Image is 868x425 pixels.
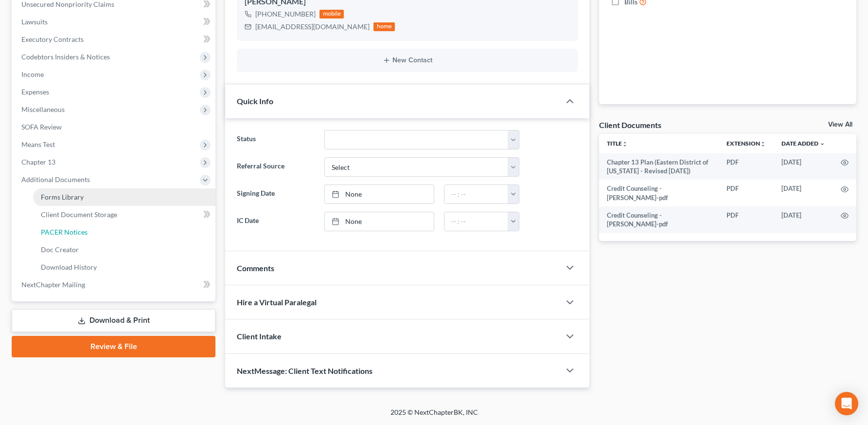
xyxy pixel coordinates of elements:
td: [DATE] [774,180,833,206]
span: Lawsuits [21,18,48,26]
label: Signing Date [232,185,319,204]
a: Download History [33,259,215,276]
a: Download & Print [12,309,215,332]
i: expand_more [819,141,825,147]
label: Referral Source [232,157,319,177]
td: Credit Counseling - [PERSON_NAME]-pdf [599,180,719,206]
span: SOFA Review [21,123,62,131]
a: Date Added expand_more [781,140,825,147]
button: New Contact [245,56,570,64]
td: PDF [719,206,774,233]
span: NextChapter Mailing [21,280,85,289]
span: Download History [41,263,97,271]
span: Means Test [21,140,55,148]
div: mobile [319,10,344,18]
label: Status [232,130,319,149]
span: Executory Contracts [21,35,84,43]
span: Miscellaneous [21,105,65,113]
span: Chapter 13 [21,158,55,166]
input: -- : -- [444,212,508,231]
i: unfold_more [622,141,628,147]
i: unfold_more [760,141,766,147]
span: Client Intake [237,332,282,341]
a: None [325,212,433,231]
div: Open Intercom Messenger [835,392,858,415]
span: Comments [237,263,274,273]
div: 2025 © NextChapterBK, INC [157,407,711,425]
span: PACER Notices [41,228,88,236]
td: [DATE] [774,153,833,180]
span: NextMessage: Client Text Notifications [237,366,372,375]
a: SOFA Review [14,118,215,136]
td: Chapter 13 Plan (Eastern District of [US_STATE] - Revised [DATE]) [599,153,719,180]
span: Client Document Storage [41,210,117,219]
span: Forms Library [41,193,84,201]
td: PDF [719,153,774,180]
div: [PHONE_NUMBER] [255,9,316,19]
a: Client Document Storage [33,206,215,223]
span: Doc Creator [41,245,79,254]
div: Client Documents [599,120,661,130]
span: Codebtors Insiders & Notices [21,53,110,61]
input: -- : -- [444,185,508,203]
span: Quick Info [237,96,273,106]
a: Doc Creator [33,241,215,259]
span: Additional Documents [21,175,90,184]
a: Titleunfold_more [607,140,628,147]
a: Review & File [12,336,215,357]
a: None [325,185,433,203]
a: NextChapter Mailing [14,276,215,294]
a: PACER Notices [33,223,215,241]
div: [EMAIL_ADDRESS][DOMAIN_NAME] [255,22,370,32]
a: Executory Contracts [14,31,215,48]
span: Income [21,70,44,78]
span: Hire a Virtual Paralegal [237,297,317,307]
label: IC Date [232,212,319,231]
div: home [373,22,395,31]
td: PDF [719,180,774,206]
a: Forms Library [33,188,215,206]
td: [DATE] [774,206,833,233]
a: View All [828,121,852,128]
a: Lawsuits [14,13,215,31]
td: Credit Counseling - [PERSON_NAME]-pdf [599,206,719,233]
span: Expenses [21,88,49,96]
a: Extensionunfold_more [726,140,766,147]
